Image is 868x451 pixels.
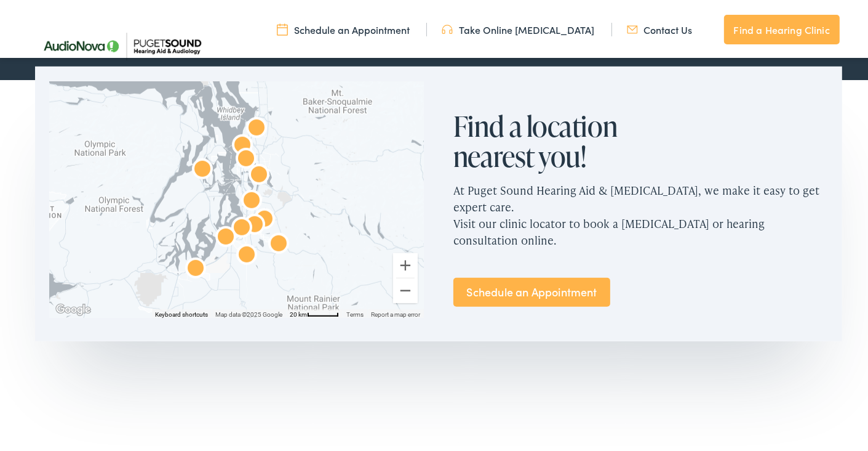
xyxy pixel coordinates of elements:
[228,129,257,159] div: AudioNova
[227,212,257,242] div: AudioNova
[244,159,274,189] div: AudioNova
[442,20,595,34] a: Take Online [MEDICAL_DATA]
[231,143,261,173] div: AudioNova
[627,20,638,34] img: utility icon
[724,12,840,42] a: Find a Hearing Clinic
[215,309,282,315] span: Map data ©2025 Google
[453,275,610,304] a: Schedule an Appointment
[264,228,293,258] div: AudioNova
[181,253,210,282] div: AudioNova
[240,209,269,238] div: AudioNova
[290,309,307,315] span: 20 km
[453,108,650,169] h2: Find a location nearest you!
[53,299,94,315] img: Google
[53,299,94,315] a: Open this area in Google Maps (opens a new window)
[393,276,418,301] button: Zoom out
[627,20,693,34] a: Contact Us
[371,309,420,315] a: Report a map error
[188,153,217,183] div: AudioNova
[155,308,208,317] button: Keyboard shortcuts
[286,307,343,315] button: Map Scale: 20 km per 48 pixels
[453,169,827,256] p: At Puget Sound Hearing Aid & [MEDICAL_DATA], we make it easy to get expert care. Visit our clinic...
[237,185,266,214] div: AudioNova
[442,20,453,34] img: utility icon
[250,203,279,233] div: AudioNova
[277,20,410,34] a: Schedule an Appointment
[232,239,261,269] div: AudioNova
[211,221,241,251] div: AudioNova
[393,251,418,275] button: Zoom in
[242,112,271,142] div: Puget Sound Hearing Aid &#038; Audiology by AudioNova
[346,309,364,315] a: Terms (opens in new tab)
[277,20,288,34] img: utility icon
